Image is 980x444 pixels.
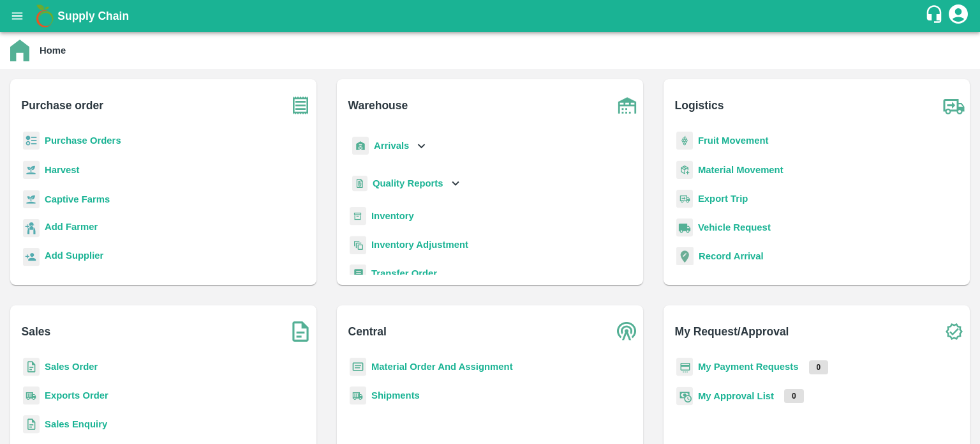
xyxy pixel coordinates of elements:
[45,220,98,237] a: Add Farmer
[23,358,40,376] img: sales
[676,190,693,208] img: delivery
[676,218,693,237] img: vehicle
[45,194,110,204] a: Captive Farms
[809,360,829,374] p: 0
[285,316,316,348] img: soSales
[45,135,121,146] a: Purchase Orders
[371,211,414,221] a: Inventory
[611,316,643,348] img: central
[352,137,369,155] img: whArrival
[676,387,693,406] img: approval
[23,190,40,209] img: harvest
[938,89,970,121] img: truck
[676,160,693,180] img: material
[3,1,32,31] button: open drawer
[45,249,103,266] a: Add Supplier
[373,178,443,188] b: Quality Reports
[371,390,420,401] a: Shipments
[45,250,103,261] b: Add Supplier
[350,264,366,283] img: whTransfer
[947,3,970,29] div: account of current user
[350,358,366,376] img: centralMaterial
[698,391,774,401] a: My Approval List
[676,132,693,150] img: fruit
[698,135,769,146] a: Fruit Movement
[698,222,771,233] a: Vehicle Request
[57,10,129,22] b: Supply Chain
[698,362,799,372] a: My Payment Requests
[350,171,463,197] div: Quality Reports
[371,240,468,250] a: Inventory Adjustment
[22,96,103,114] b: Purchase order
[676,358,693,376] img: payment
[938,316,970,348] img: check
[23,219,40,238] img: farmer
[45,362,98,372] a: Sales Order
[350,132,429,160] div: Arrivals
[57,7,924,25] a: Supply Chain
[23,248,40,266] img: supplier
[10,40,29,61] img: home
[348,96,408,114] b: Warehouse
[611,89,643,121] img: warehouse
[45,419,107,429] a: Sales Enquiry
[23,387,40,405] img: shipments
[698,165,783,175] a: Material Movement
[350,207,366,226] img: whInventory
[23,160,40,180] img: harvest
[371,362,513,372] a: Material Order And Assignment
[675,323,789,341] b: My Request/Approval
[348,323,387,341] b: Central
[32,3,57,29] img: logo
[45,222,98,232] b: Add Farmer
[675,96,724,114] b: Logistics
[23,132,40,150] img: reciept
[924,4,947,27] div: customer-support
[40,45,66,56] b: Home
[285,89,316,121] img: purchase
[699,251,764,261] a: Record Arrival
[352,176,367,192] img: qualityReport
[350,236,366,254] img: inventory
[350,387,366,405] img: shipments
[374,141,409,151] b: Arrivals
[45,390,108,401] a: Exports Order
[371,268,437,279] a: Transfer Order
[676,247,694,265] img: recordArrival
[23,415,40,434] img: sales
[784,389,804,403] p: 0
[45,165,79,175] a: Harvest
[698,194,748,204] a: Export Trip
[22,323,51,341] b: Sales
